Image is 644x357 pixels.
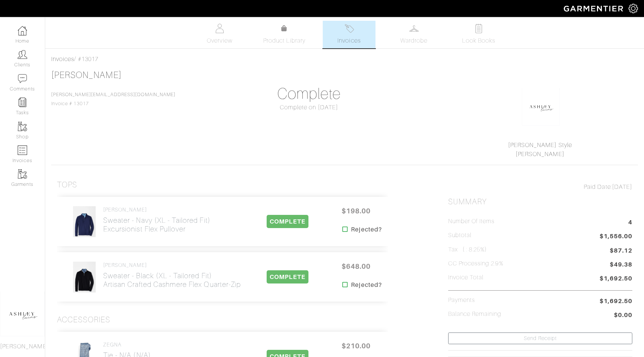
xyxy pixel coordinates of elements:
[267,215,308,228] span: COMPLETE
[351,280,382,290] strong: Rejected?
[610,246,632,255] span: $87.12
[18,50,27,59] img: clients-icon-6bae9207a08558b7cb47a8932f037763ab4055f8c8b6bfacd5dc20c3e0201464.png
[215,24,224,33] img: basicinfo-40fd8af6dae0f16599ec9e87c0ef1c0a1fdea2edbe929e3d69a839185d80c458.svg
[333,203,378,219] span: $198.00
[448,197,632,207] h2: Summary
[103,207,211,213] h4: [PERSON_NAME]
[614,311,632,321] span: $0.00
[508,142,572,149] a: [PERSON_NAME] Style
[258,24,311,45] a: Product Library
[409,24,419,33] img: wardrobe-487a4870c1b7c33e795ec22d11cfc2ed9d08956e64fb3008fe2437562e282088.svg
[337,36,360,45] span: Invoices
[57,315,111,325] h3: Accessories
[51,55,638,64] div: / #13017
[73,206,96,237] img: wdzrjCPDRgbv5cP7h56wNBCp
[333,258,378,274] span: $648.00
[448,182,632,192] div: [DATE]
[462,36,496,45] span: Look Books
[610,260,632,270] span: $49.38
[448,246,487,253] h5: Tax ( : 8.25%)
[18,146,27,155] img: orders-icon-0abe47150d42831381b5fb84f609e132dff9fe21cb692f30cb5eec754e2cba89.png
[217,85,401,103] h1: Complete
[516,151,565,158] a: [PERSON_NAME]
[103,262,241,268] h4: [PERSON_NAME]
[448,260,504,267] h5: CC Processing 2.9%
[448,274,484,281] h5: Invoice Total
[18,169,27,179] img: garments-icon-b7da505a4dc4fd61783c78ac3ca0ef83fa9d6f193b1c9dc38574b1d14d53ca28.png
[345,24,354,33] img: orders-27d20c2124de7fd6de4e0e44c1d41de31381a507db9b33961299e4e07d508b8c.svg
[351,225,382,234] strong: Rejected?
[18,74,27,83] img: comment-icon-a0a6a9ef722e966f86d9cbdc48e553b5cf19dbc54f86b18d962a5391bc8f6eb6.png
[73,261,96,293] img: LZFKQhKFCbULyF8ab7JdSw8c
[600,274,632,284] span: $1,692.50
[217,103,401,112] div: Complete on [DATE]
[103,207,211,233] a: [PERSON_NAME] Sweater - Navy (XL - Tailored Fit)Excursionist Flex Pullover
[388,21,440,48] a: Wardrobe
[51,92,175,106] span: Invoice # 13017
[323,21,375,48] a: Invoices
[51,92,175,97] a: [PERSON_NAME][EMAIL_ADDRESS][DOMAIN_NAME]
[452,21,505,48] a: Look Books
[18,122,27,131] img: garments-icon-b7da505a4dc4fd61783c78ac3ca0ef83fa9d6f193b1c9dc38574b1d14d53ca28.png
[628,218,632,228] span: 4
[207,36,232,45] span: Overview
[51,56,74,63] a: Invoices
[103,216,211,233] h2: Sweater - Navy (XL - Tailored Fit) Excursionist Flex Pullover
[629,4,638,13] img: gear-icon-white-bd11855cb880d31180b6d7d6211b90ccbf57a29d726f0c71d8c61bd08dd39cc2.png
[333,338,378,354] span: $210.00
[267,270,308,283] span: COMPLETE
[448,297,475,304] h5: Payments
[400,36,427,45] span: Wardrobe
[18,98,27,107] img: reminder-icon-8004d30b9f0a5d33ae49ab947aed9ed385cf756f9e5892f1edd6e32f2345188e.png
[57,180,77,190] h3: Tops
[448,332,632,344] a: Send Receipt
[560,2,629,15] img: garmentier-logo-header-white-b43fb05a5012e4ada735d5af1a66efaba907eab6374d6393d1fbf88cb4ef424d.png
[193,21,246,48] a: Overview
[448,232,472,239] h5: Subtotal
[51,70,122,80] a: [PERSON_NAME]
[103,262,241,289] a: [PERSON_NAME] Sweater - Black (XL - Tailored Fit)Artisan Crafted Cashmere Flex Quarter-Zip
[103,271,241,289] h2: Sweater - Black (XL - Tailored Fit) Artisan Crafted Cashmere Flex Quarter-Zip
[448,311,502,318] h5: Balance Remaining
[522,88,560,126] img: okhkJxsQsug8ErY7G9ypRsDh.png
[584,184,612,190] span: Paid Date:
[263,36,306,45] span: Product Library
[600,297,632,306] span: $1,692.50
[448,218,495,225] h5: Number of Items
[600,232,632,242] span: $1,556.00
[103,342,174,348] h4: ZEGNA
[18,26,27,35] img: dashboard-icon-dbcd8f5a0b271acd01030246c82b418ddd0df26cd7fceb0bd07c9910d44c42f6.png
[474,24,484,33] img: todo-9ac3debb85659649dc8f770b8b6100bb5dab4b48dedcbae339e5042a72dfd3cc.svg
